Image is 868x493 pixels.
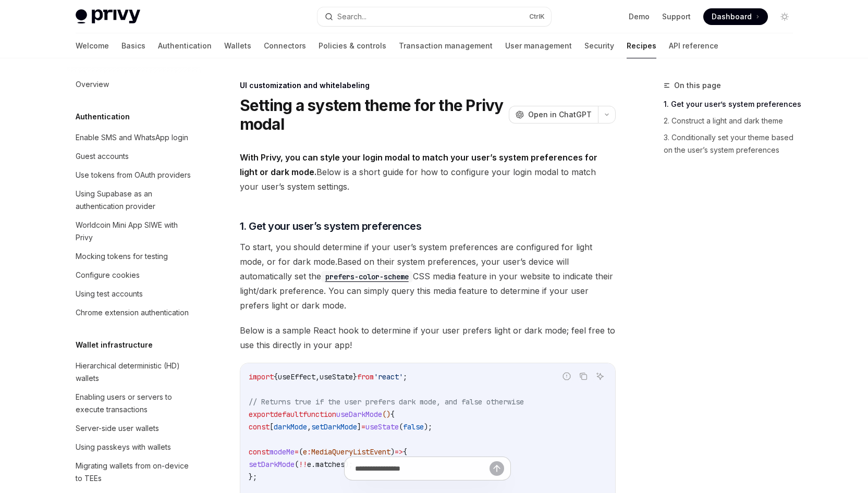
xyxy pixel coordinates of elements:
span: useState [320,372,353,381]
div: Using passkeys with wallets [76,441,171,453]
div: Configure cookies [76,269,140,281]
a: Demo [629,11,650,22]
span: { [274,372,278,381]
a: Enable SMS and WhatsApp login [67,128,201,147]
span: = [361,422,365,432]
span: , [315,372,320,381]
a: Migrating wallets from on-device to TEEs [67,457,201,488]
span: from [357,372,374,381]
span: default [274,410,303,419]
a: User management [505,33,572,58]
span: () [382,410,390,419]
h1: Setting a system theme for the Privy modal [240,96,505,133]
div: Overview [76,78,109,91]
span: ) [390,447,395,457]
a: API reference [669,33,718,58]
div: Use tokens from OAuth providers [76,169,191,181]
div: Using test accounts [76,288,143,300]
div: Worldcoin Mini App SIWE with Privy [76,219,194,244]
span: e [303,447,307,457]
a: Use tokens from OAuth providers [67,166,201,184]
span: ; [403,372,407,381]
a: Guest accounts [67,147,201,166]
a: Worldcoin Mini App SIWE with Privy [67,216,201,247]
span: export [249,410,274,419]
span: MediaQueryListEvent [311,447,390,457]
div: Chrome extension authentication [76,306,189,319]
a: Recipes [627,33,656,58]
div: Guest accounts [76,150,129,163]
a: Dashboard [703,8,768,25]
span: setDarkMode [311,422,357,432]
a: Chrome extension authentication [67,303,201,322]
button: Search...CtrlK [317,7,551,26]
span: ] [357,422,361,432]
span: Open in ChatGPT [528,109,592,120]
div: Using Supabase as an authentication provider [76,188,194,213]
div: Migrating wallets from on-device to TEEs [76,460,194,485]
span: darkMode [274,422,307,432]
span: 'react' [374,372,403,381]
button: Open in ChatGPT [509,106,598,124]
a: Welcome [76,33,109,58]
div: Search... [337,10,366,23]
button: Report incorrect code [560,369,573,383]
span: useState [365,422,399,432]
span: => [395,447,403,457]
button: Ask AI [593,369,607,383]
span: ( [399,422,403,432]
img: light logo [76,9,140,24]
button: Toggle dark mode [776,8,793,25]
strong: With Privy, you can style your login modal to match your user’s system preferences for light or d... [240,152,597,177]
a: Configure cookies [67,266,201,285]
a: Support [662,11,691,22]
a: 1. Get your user’s system preferences [664,96,801,113]
span: const [249,422,270,432]
a: Using passkeys with wallets [67,438,201,457]
span: Below is a sample React hook to determine if your user prefers light or dark mode; feel free to u... [240,323,616,352]
span: ( [299,447,303,457]
a: Server-side user wallets [67,419,201,438]
div: Hierarchical deterministic (HD) wallets [76,360,194,385]
span: false [403,422,424,432]
span: import [249,372,274,381]
div: Enable SMS and WhatsApp login [76,131,188,144]
div: Mocking tokens for testing [76,250,168,263]
span: [ [270,422,274,432]
span: On this page [674,79,721,92]
a: Mocking tokens for testing [67,247,201,266]
span: } [353,372,357,381]
a: prefers-color-scheme [321,271,413,281]
span: { [403,447,407,457]
a: Connectors [264,33,306,58]
span: , [307,422,311,432]
span: useEffect [278,372,315,381]
div: Enabling users or servers to execute transactions [76,391,194,416]
span: To start, you should determine if your user’s system preferences are configured for light mode, o... [240,240,616,313]
a: Using Supabase as an authentication provider [67,184,201,216]
span: { [390,410,395,419]
button: Send message [490,461,504,476]
a: 3. Conditionally set your theme based on the user’s system preferences [664,129,801,158]
span: Below is a short guide for how to configure your login modal to match your user’s system settings. [240,150,616,194]
span: Ctrl K [529,13,545,21]
a: Overview [67,75,201,94]
span: : [307,447,311,457]
span: const [249,447,270,457]
span: modeMe [270,447,295,457]
a: Policies & controls [319,33,386,58]
div: UI customization and whitelabeling [240,80,616,91]
span: = [295,447,299,457]
a: Hierarchical deterministic (HD) wallets [67,356,201,388]
a: Security [584,33,614,58]
a: 2. Construct a light and dark theme [664,113,801,129]
a: Enabling users or servers to execute transactions [67,388,201,419]
a: Basics [121,33,145,58]
a: Transaction management [399,33,493,58]
span: function [303,410,336,419]
div: Server-side user wallets [76,422,159,435]
span: ); [424,422,432,432]
span: // Returns true if the user prefers dark mode, and false otherwise [249,397,524,406]
a: Wallets [224,33,251,58]
a: Using test accounts [67,285,201,303]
